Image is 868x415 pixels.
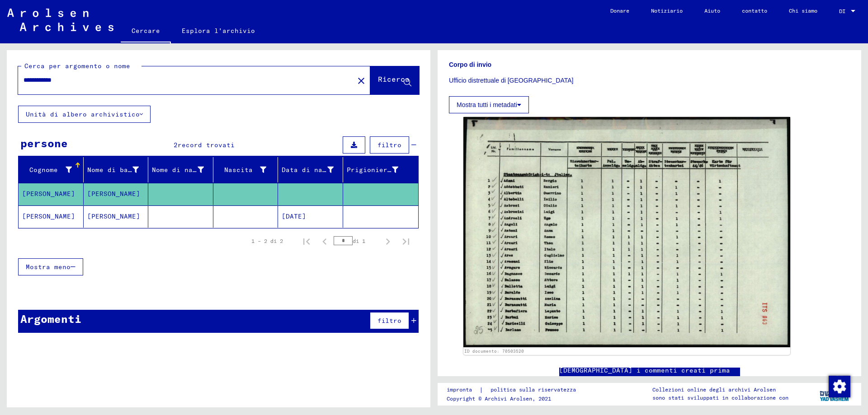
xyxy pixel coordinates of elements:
[818,382,852,405] img: yv_logo.png
[213,157,278,182] mat-header-cell: Nascita
[20,136,68,150] font: persone
[559,366,740,385] a: [DEMOGRAPHIC_DATA] i commenti creati prima di [DATE]
[829,376,850,397] img: Modifica consenso
[297,232,316,250] button: Prima pagina
[378,75,410,84] font: Ricerca
[87,163,151,177] div: Nome di battesimo
[174,141,178,149] font: 2
[370,136,409,154] button: filtro
[7,9,113,31] img: Arolsen_neg.svg
[449,96,529,113] button: Mostra tutti i metadati
[20,312,81,326] font: Argomenti
[152,166,213,174] font: Nome di nascita
[121,20,171,43] a: Cercare
[22,163,83,177] div: Cognome
[353,238,365,244] font: di 1
[224,166,253,174] font: Nascita
[22,190,75,198] font: [PERSON_NAME]
[29,166,58,174] font: Cognome
[447,395,551,402] font: Copyright © Archivi Arolsen, 2021
[178,141,235,149] font: record trovati
[171,20,266,42] a: Esplora l'archivio
[282,166,343,174] font: Data di nascita
[19,157,84,182] mat-header-cell: Cognome
[352,71,370,89] button: Chiaro
[24,62,130,70] font: Cerca per argomento o nome
[559,366,730,384] font: [DEMOGRAPHIC_DATA] i commenti creati prima di [DATE]
[397,232,415,250] button: Ultima pagina
[278,157,343,182] mat-header-cell: Data di nascita
[152,163,215,177] div: Nome di nascita
[377,141,401,149] font: filtro
[652,386,776,393] font: Collezioni online degli archivi Arolsen
[148,157,213,182] mat-header-cell: Nome di nascita
[87,190,140,198] font: [PERSON_NAME]
[87,166,156,174] font: Nome di battesimo
[377,317,401,325] font: filtro
[742,7,767,14] font: contatto
[26,263,71,271] font: Mostra meno
[18,106,151,123] button: Unità di albero archivistico
[22,212,75,220] font: [PERSON_NAME]
[447,386,472,393] font: impronta
[651,7,683,14] font: Notiziario
[87,212,140,220] font: [PERSON_NAME]
[789,7,817,14] font: Chi siamo
[251,238,283,244] font: 1 – 2 di 2
[704,7,720,14] font: Aiuto
[610,7,629,14] font: Donare
[282,163,345,177] div: Data di nascita
[449,77,573,84] font: Ufficio distrettuale di [GEOGRAPHIC_DATA]
[343,157,419,182] mat-header-cell: Prigioniero n.
[347,163,410,177] div: Prigioniero n.
[316,232,334,250] button: Pagina precedente
[182,27,255,35] font: Esplora l'archivio
[464,349,524,354] a: ID documento: 70503520
[449,61,491,68] font: Corpo di invio
[26,110,140,118] font: Unità di albero archivistico
[370,312,409,329] button: filtro
[463,117,790,347] img: 001.jpg
[217,163,278,177] div: Nascita
[652,394,788,401] font: sono stati sviluppati in collaborazione con
[282,212,306,220] font: [DATE]
[347,166,404,174] font: Prigioniero n.
[18,258,83,275] button: Mostra meno
[132,27,160,35] font: Cercare
[483,385,587,395] a: politica sulla riservatezza
[457,101,517,108] font: Mostra tutti i metadati
[491,386,576,393] font: politica sulla riservatezza
[447,385,479,395] a: impronta
[356,75,367,86] mat-icon: close
[839,8,845,14] font: DI
[379,232,397,250] button: Pagina successiva
[479,386,483,394] font: |
[370,66,419,94] button: Ricerca
[84,157,149,182] mat-header-cell: Nome di battesimo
